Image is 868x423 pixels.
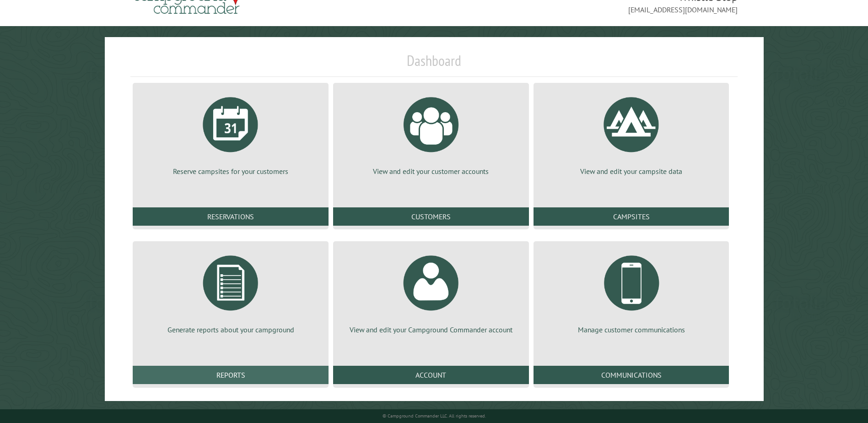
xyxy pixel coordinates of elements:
a: View and edit your customer accounts [344,90,518,176]
a: View and edit your Campground Commander account [344,249,518,335]
small: © Campground Commander LLC. All rights reserved. [383,413,486,419]
p: View and edit your campsite data [545,166,718,176]
h1: Dashboard [130,52,737,77]
a: Account [333,366,529,384]
p: View and edit your customer accounts [344,166,518,176]
a: Reservations [133,207,329,226]
a: Reserve campsites for your customers [144,90,318,176]
a: View and edit your campsite data [545,90,718,176]
p: Generate reports about your campground [144,325,318,335]
a: Campsites [534,207,729,226]
p: View and edit your Campground Commander account [344,325,518,335]
a: Reports [133,366,329,384]
a: Manage customer communications [545,249,718,335]
a: Communications [534,366,729,384]
a: Generate reports about your campground [144,249,318,335]
p: Reserve campsites for your customers [144,166,318,176]
p: Manage customer communications [545,325,718,335]
a: Customers [333,207,529,226]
